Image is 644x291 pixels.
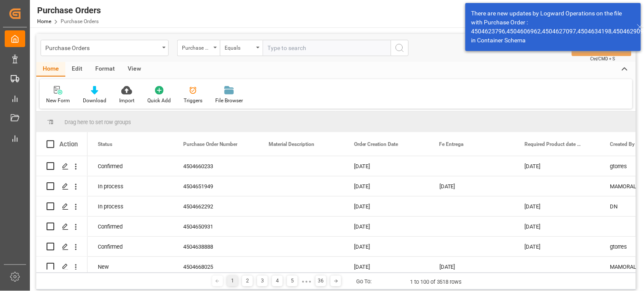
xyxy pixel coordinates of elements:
div: Confirmed [88,237,173,256]
div: Press SPACE to select this row. [36,237,88,257]
div: Import [119,97,135,104]
span: Drag here to set row groups [64,119,131,125]
div: Download [83,97,106,104]
div: ● ● ● [302,278,311,285]
div: Press SPACE to select this row. [36,156,88,176]
div: View [121,62,147,77]
div: New Form [46,97,70,104]
a: Home [37,18,51,24]
div: Triggers [184,97,202,104]
div: New [88,257,173,276]
span: Material Description [269,141,314,147]
div: [DATE] [429,176,515,196]
div: 1 to 100 of 3518 rows [410,278,462,286]
div: 3 [257,276,268,286]
button: open menu [177,40,220,56]
div: In process [88,176,173,196]
div: 2 [242,276,253,286]
div: [DATE] [344,217,429,236]
span: Fe Entrega [439,141,464,147]
div: [DATE] [515,217,600,236]
div: [DATE] [515,237,600,256]
div: [DATE] [344,176,429,196]
div: 4 [272,276,283,286]
div: There are new updates by Logward Operations on the file with Purchase Order : 4504623796,45046069... [471,9,629,45]
div: [DATE] [344,237,429,256]
div: 4504651949 [173,176,258,196]
div: Press SPACE to select this row. [36,176,88,196]
div: Edit [65,62,89,77]
span: Order Creation Date [354,141,398,147]
button: open menu [220,40,263,56]
div: Home [36,62,65,77]
div: 4504650931 [173,217,258,236]
div: 4504638888 [173,237,258,256]
div: File Browser [215,97,243,104]
div: [DATE] [515,156,600,176]
div: [DATE] [344,257,429,276]
div: Confirmed [88,217,173,236]
div: Quick Add [147,97,171,104]
div: 36 [316,276,326,286]
span: Required Product date (AB) [525,141,582,147]
div: [DATE] [429,257,515,276]
span: Created By [610,141,635,147]
div: 4504660233 [173,156,258,176]
div: 4504668025 [173,257,258,276]
div: 4504662292 [173,196,258,216]
input: Type to search [263,40,391,56]
div: Purchase Orders [37,4,101,17]
div: 5 [287,276,298,286]
span: Purchase Order Number [183,141,237,147]
div: Go To: [356,277,372,286]
div: Confirmed [88,156,173,176]
div: Purchase Order Number [182,42,211,52]
span: Ctrl/CMD + S [591,56,615,62]
div: [DATE] [515,196,600,216]
div: In process [88,196,173,216]
div: 1 [227,276,238,286]
div: [DATE] [344,156,429,176]
div: [DATE] [344,196,429,216]
div: Equals [225,42,254,52]
div: Format [89,62,121,77]
button: search button [391,40,409,56]
span: Status [98,141,112,147]
div: Action [59,140,78,148]
div: Press SPACE to select this row. [36,217,88,237]
div: Press SPACE to select this row. [36,196,88,217]
div: Press SPACE to select this row. [36,257,88,277]
div: Purchase Orders [45,42,159,53]
button: open menu [41,40,169,56]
